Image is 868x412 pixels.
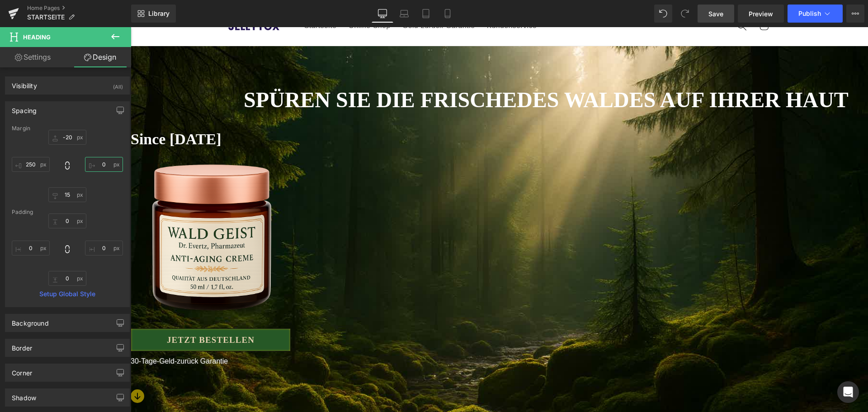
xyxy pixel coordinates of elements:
button: More [846,5,864,23]
a: Preview [738,5,784,23]
div: Corner [12,364,32,377]
input: 0 [85,241,123,256]
div: (All) [113,77,123,92]
input: 0 [48,213,86,228]
input: 0 [12,157,50,172]
div: Border [12,339,32,352]
input: 0 [12,241,50,256]
div: Margin [12,125,123,132]
div: Background [12,314,49,327]
button: Redo [676,5,694,23]
b: DES WALDES AUF IHRER HAUT [386,61,718,85]
div: Open Intercom Messenger [837,381,859,403]
a: Setup Global Style [12,290,123,298]
input: 0 [48,271,86,286]
button: Undo [654,5,672,23]
a: New Library [131,5,176,23]
input: 0 [85,157,123,172]
input: 0 [48,130,86,145]
a: Mobile [437,5,458,23]
div: Spacing [12,102,37,114]
a: Design [67,47,133,67]
div: Visibility [12,77,37,90]
span: Preview [749,9,773,19]
span: Save [708,9,723,19]
a: Home Pages [27,5,131,12]
a: Desktop [372,5,393,23]
a: Tablet [415,5,437,23]
button: Publish [788,5,843,23]
input: 0 [48,187,86,202]
span: Publish [798,10,821,17]
span: Library [148,9,170,18]
b: SPÜREN SIE DIE FRISCHE [113,61,386,85]
span: Heading [23,33,51,41]
div: Padding [12,209,123,215]
a: Laptop [393,5,415,23]
span: STARTSEITE [27,14,65,21]
div: Shadow [12,389,36,402]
